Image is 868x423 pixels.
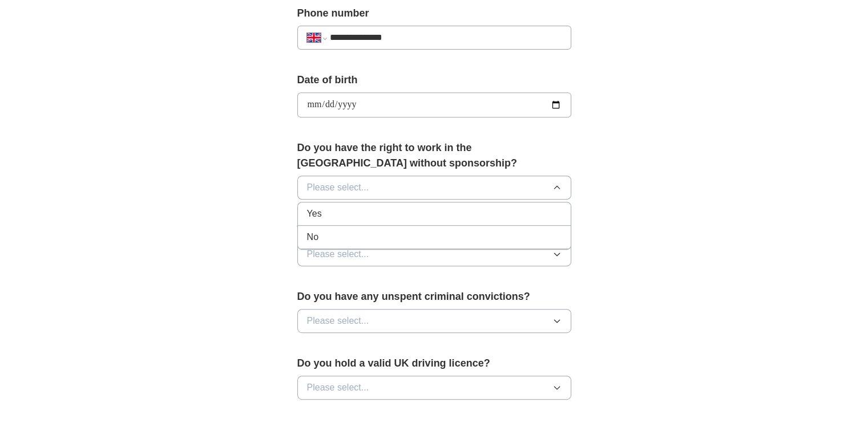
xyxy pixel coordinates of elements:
[297,140,571,171] label: Do you have the right to work in the [GEOGRAPHIC_DATA] without sponsorship?
[297,242,571,266] button: Please select...
[297,72,571,88] label: Date of birth
[307,207,322,221] span: Yes
[307,230,318,244] span: No
[307,181,369,194] span: Please select...
[297,376,571,400] button: Please select...
[297,176,571,200] button: Please select...
[307,247,369,261] span: Please select...
[297,309,571,333] button: Please select...
[307,314,369,328] span: Please select...
[297,289,571,304] label: Do you have any unspent criminal convictions?
[307,381,369,394] span: Please select...
[297,6,571,21] label: Phone number
[297,356,571,371] label: Do you hold a valid UK driving licence?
